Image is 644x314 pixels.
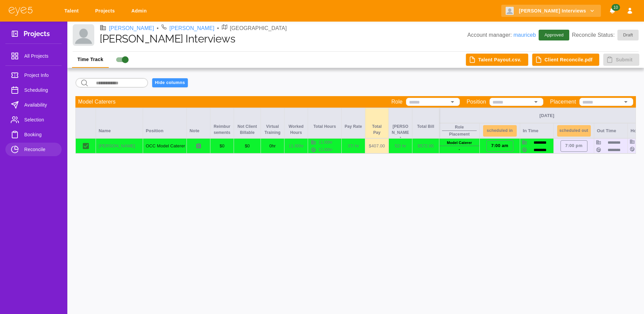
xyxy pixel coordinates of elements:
[96,108,143,138] div: Name
[415,123,436,130] p: Total Bill
[213,143,231,149] p: $ 0
[5,83,62,97] a: Scheduling
[24,131,56,139] span: Booking
[24,30,50,40] h3: Projects
[5,98,62,112] a: Availability
[24,52,56,60] span: All Projects
[520,123,554,138] div: In Time
[24,101,56,109] span: Availability
[344,143,362,149] p: 37 / hr
[513,32,536,38] a: mauriceb
[24,86,56,94] span: Scheduling
[5,128,62,141] a: Booking
[24,145,56,153] span: Reconcile
[318,147,333,153] p: 11.00 hr
[391,98,403,106] p: Role
[557,125,591,137] button: Scheduled Out
[368,143,386,149] p: $ 407.00
[187,108,210,138] div: Note
[619,32,637,38] span: Draft
[100,32,467,45] h1: [PERSON_NAME] Interviews
[157,24,159,32] li: •
[415,143,436,149] p: $ 572.00
[368,123,386,136] p: Total Pay
[5,68,62,82] a: Project Info
[594,123,628,138] div: Out Time
[237,123,258,136] p: Not Client Billable
[152,78,188,87] button: Hide columns
[99,143,140,149] p: [PERSON_NAME]
[24,116,56,124] span: Selection
[264,123,281,136] p: Virtual Training
[72,52,109,68] button: Time Track
[449,131,470,137] p: Placement
[5,143,62,156] a: Reconcile
[237,143,258,149] p: $ 0
[24,71,56,79] span: Project Info
[8,6,33,16] img: eye5
[501,5,601,17] button: [PERSON_NAME] Interviews
[217,24,219,32] li: •
[146,143,184,149] p: OCC Model Caterer
[344,123,362,130] p: Pay Rate
[5,49,62,63] a: All Projects
[532,54,600,66] button: Client Reconcile.pdf
[213,123,231,136] p: Reimbursements
[169,24,214,32] a: [PERSON_NAME]
[91,5,122,17] a: Projects
[606,5,618,17] button: Notifications
[506,7,514,15] img: Client logo
[447,140,472,146] p: Model Caterer
[467,98,486,106] p: Position
[455,124,464,130] p: Role
[611,4,620,11] span: 10
[486,140,513,152] button: 7:00 AM
[392,123,409,138] p: [PERSON_NAME]
[5,113,62,126] a: Selection
[459,146,460,152] p: -
[287,143,305,149] p: 11.00 hr
[392,143,409,149] p: 52 / hr
[264,143,281,149] p: 0 hr
[448,97,457,107] button: Open
[467,31,536,39] p: Account manager:
[483,125,517,137] button: Scheduled In
[78,98,115,106] p: Model Caterers
[466,54,528,66] button: Talent Payout.csv.
[127,5,154,17] a: Admin
[561,140,587,152] button: 7:00 PM
[550,98,576,106] p: Placement
[621,97,631,107] button: Open
[73,24,94,46] img: Client logo
[109,24,154,32] a: [PERSON_NAME]
[60,5,86,17] a: Talent
[311,123,339,130] p: Total Hours
[143,108,187,138] div: Position
[540,32,568,38] span: Approved
[572,30,639,40] p: Reconcile Status:
[287,123,305,136] p: Worked Hours
[318,139,333,145] p: 11.00 hr
[230,24,287,32] p: [GEOGRAPHIC_DATA]
[531,97,541,107] button: Open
